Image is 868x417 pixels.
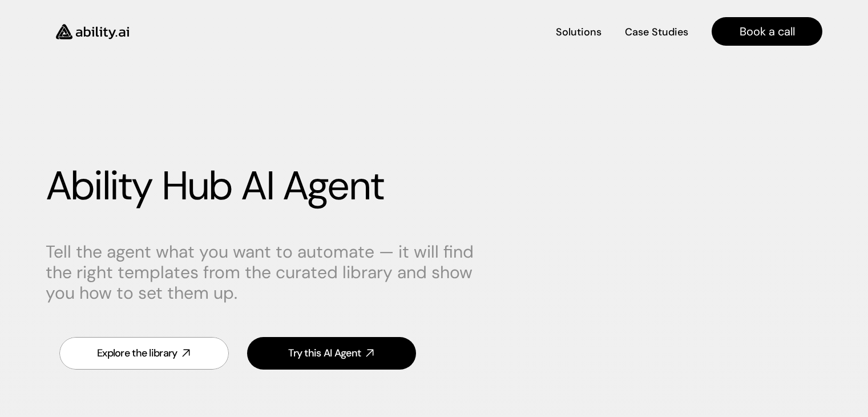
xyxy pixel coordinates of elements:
[624,22,689,42] a: Case Studies
[740,23,795,39] h4: Book a call
[59,337,229,370] a: Explore the library
[145,17,822,46] nav: Main navigation
[712,17,822,46] a: Book a call
[625,25,688,39] h4: Case Studies
[46,242,479,303] p: Tell the agent what you want to automate — it will find the right templates from the curated libr...
[66,107,195,119] h3: Free-to-use in our Slack community
[46,162,822,210] h1: Ability Hub AI Agent
[556,22,601,42] a: Solutions
[247,337,417,370] a: Try this AI Agent
[556,25,601,39] h4: Solutions
[97,346,177,360] div: Explore the library
[288,346,361,360] div: Try this AI Agent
